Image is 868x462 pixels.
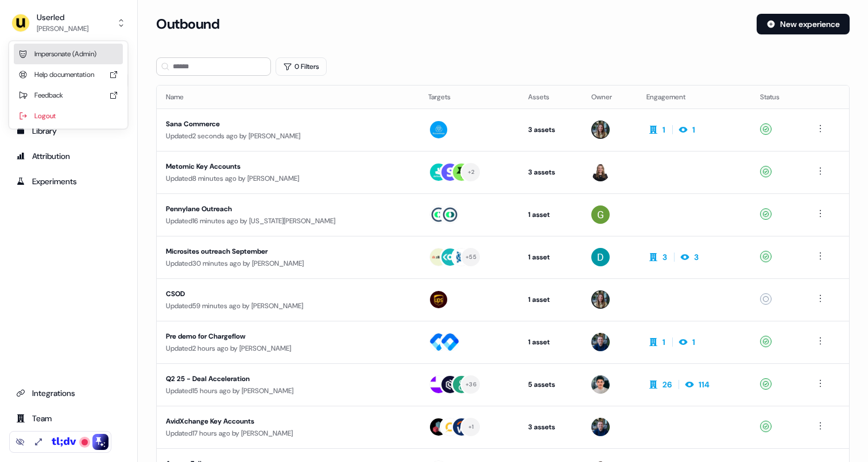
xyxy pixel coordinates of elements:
[14,106,123,126] div: Logout
[14,44,123,64] div: Impersonate (Admin)
[14,64,123,85] div: Help documentation
[14,85,123,106] div: Feedback
[9,9,128,37] button: Userled[PERSON_NAME]
[37,23,88,34] div: [PERSON_NAME]
[9,41,127,129] div: Userled[PERSON_NAME]
[37,11,88,23] div: Userled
